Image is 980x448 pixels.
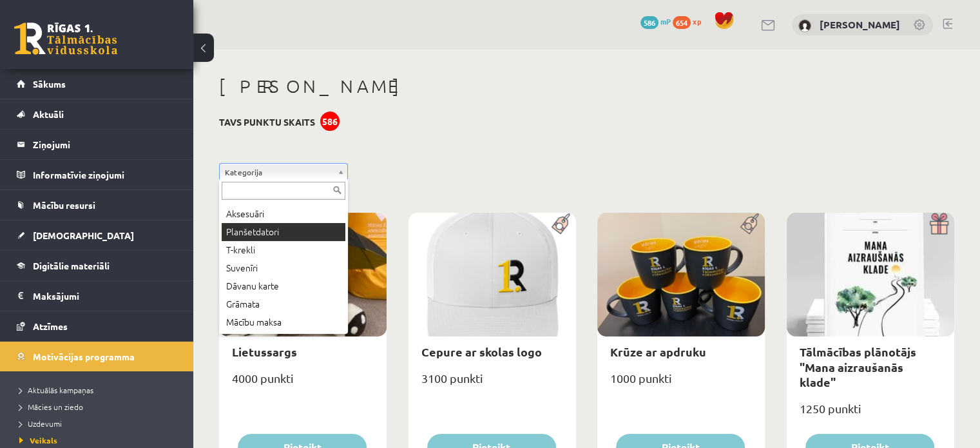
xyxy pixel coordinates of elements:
div: Dāvanu karte [222,277,345,295]
div: Suvenīri [222,259,345,277]
div: Mācību maksa [222,313,345,331]
div: Aksesuāri [222,205,345,223]
div: Planšetdatori [222,223,345,241]
div: T-krekli [222,241,345,259]
div: Grāmata [222,295,345,313]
